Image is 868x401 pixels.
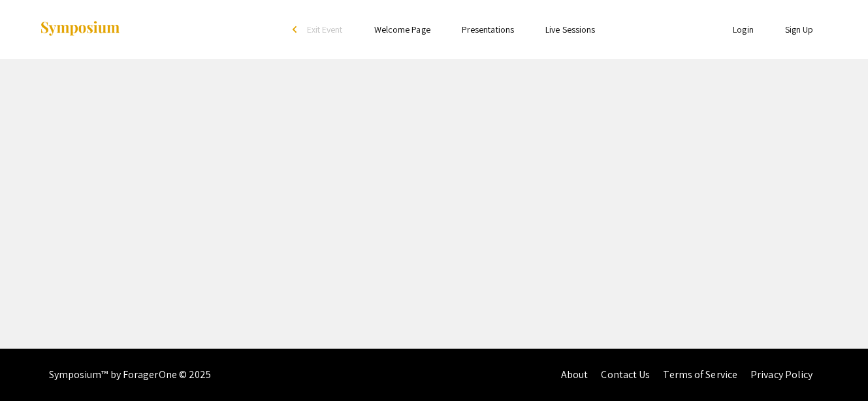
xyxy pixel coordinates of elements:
a: Live Sessions [545,24,595,35]
span: Exit Event [307,24,343,35]
a: Sign Up [785,24,814,35]
a: Terms of Service [663,368,737,381]
a: About [561,368,588,381]
div: Symposium™ by ForagerOne © 2025 [49,349,212,401]
a: Presentations [462,24,514,35]
a: Contact Us [601,368,650,381]
img: Symposium by ForagerOne [39,20,121,38]
div: arrow_back_ios [293,26,300,33]
a: Login [733,24,754,35]
a: Welcome Page [374,24,430,35]
a: Privacy Policy [750,368,812,381]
